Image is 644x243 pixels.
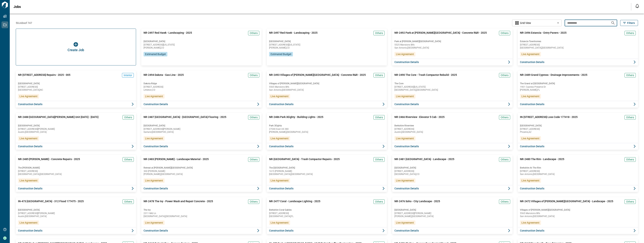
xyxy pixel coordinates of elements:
span: [GEOGRAPHIC_DATA] , NC [18,89,134,91]
span: [PERSON_NAME] , [GEOGRAPHIC_DATA] [394,215,510,217]
span: [GEOGRAPHIC_DATA] [394,166,510,169]
span: Live Agreement [271,137,289,140]
span: Construction Details [520,229,544,232]
span: [STREET_ADDRESS] [269,212,385,214]
span: [PERSON_NAME] , CO [269,47,385,49]
span: [GEOGRAPHIC_DATA] [520,124,636,127]
button: Construction Details [141,101,262,108]
span: Berkshire At The Rim [520,166,636,169]
span: 5565 Mansions Blfs [269,86,385,88]
span: Retreat at [PERSON_NAME][GEOGRAPHIC_DATA] [144,166,259,169]
span: Others [124,158,132,161]
span: [GEOGRAPHIC_DATA] , [GEOGRAPHIC_DATA] [520,47,636,49]
button: Construction Details [16,227,136,234]
span: Construction Details [144,144,168,148]
span: [PERSON_NAME] , [GEOGRAPHIC_DATA] [144,173,259,175]
span: Construction Details [144,102,168,106]
button: Construction Details [267,227,387,234]
span: Jobs [14,5,21,9]
span: The Grand at [GEOGRAPHIC_DATA] [520,82,636,85]
button: Construction Details [518,143,638,150]
span: Construction Details [394,60,419,64]
button: Search jobs [609,19,617,27]
span: Construction Details [18,102,42,106]
span: Construction Details [18,229,42,232]
span: NR-2489 Grand Cypress - Drainage Improvements - 2025 [520,73,587,80]
span: 27040 East US 380 [269,128,385,130]
span: Others [124,115,132,119]
span: Austin , [GEOGRAPHIC_DATA] [18,215,134,217]
span: Construction Details [394,229,419,232]
span: Villages of [PERSON_NAME][GEOGRAPHIC_DATA] [520,208,636,211]
span: NR-2493 Villages of [PERSON_NAME][GEOGRAPHIC_DATA] - Concrete R&R - 2025 [269,73,366,80]
span: NR-2472 Villages of [PERSON_NAME][GEOGRAPHIC_DATA] - Landscape - 2025 [520,199,613,207]
span: [STREET_ADDRESS] [394,170,510,172]
span: The [GEOGRAPHIC_DATA] [269,166,385,169]
span: [GEOGRAPHIC_DATA] [269,40,385,43]
span: Others [375,200,383,204]
span: Live Agreement [271,221,289,225]
span: NR-2490 The Core - Trash Compactor Rebuild - 2025 [394,73,457,80]
span: Construction Details [144,187,168,190]
span: The [PERSON_NAME] [18,166,134,169]
span: [STREET_ADDRESS][US_STATE] [394,86,510,88]
span: San Antonio , [GEOGRAPHIC_DATA] [520,173,636,175]
span: [STREET_ADDRESS][US_STATE] [269,44,385,46]
span: Live Agreement [20,179,38,182]
span: Create Job [68,48,84,52]
span: Live Agreement [396,221,414,225]
span: Others [250,115,258,119]
span: [STREET_ADDRESS] [394,128,510,130]
span: Live Agreement [145,137,163,140]
div: Without label [512,19,562,27]
span: [PERSON_NAME] , [GEOGRAPHIC_DATA] [269,131,385,133]
span: Estimated Budget [271,52,291,56]
span: Others [250,73,258,77]
span: NR-2485 [PERSON_NAME] - Concrete Repairs - 2025 [18,157,80,165]
span: Berkshire Riverview [394,124,510,127]
button: Construction Details [267,101,387,108]
span: Others [626,31,634,35]
span: [STREET_ADDRESS] [144,86,259,88]
span: NR-[GEOGRAPHIC_DATA] - Trash Compactor Repairs - 2025 [269,157,340,165]
span: Others [501,31,509,35]
span: [STREET_ADDRESS][PERSON_NAME] [394,212,510,214]
span: Others [375,115,383,119]
button: Open notification feed [634,3,640,9]
button: Construction Details [392,227,512,234]
span: NR-2488 [GEOGRAPHIC_DATA][PERSON_NAME] Unit [DATE] - [DATE] [18,115,99,123]
span: Interior [124,73,132,77]
span: NR-2481 [GEOGRAPHIC_DATA] - Landscape - 2025 [394,157,454,165]
span: Construction Details [394,102,419,106]
button: Construction Details [16,143,136,150]
span: NR-2497 Red Hawk - Landscaping - 2025 [144,31,192,38]
span: Construction Details [18,187,42,190]
span: Construction Details [394,144,419,148]
span: The Core [394,82,510,85]
span: [GEOGRAPHIC_DATA] , [GEOGRAPHIC_DATA] [269,173,385,175]
span: Berkshire Coral Gables [269,208,385,211]
span: Villages of [PERSON_NAME][GEOGRAPHIC_DATA] [269,82,385,85]
span: Live Agreement [20,137,38,140]
span: Live Agreement [396,179,414,182]
span: Construction Details [269,144,293,148]
span: [GEOGRAPHIC_DATA] [144,124,259,127]
span: Live Agreement [521,179,539,182]
button: Construction Details [518,101,638,108]
span: Others [375,73,383,77]
span: Live Agreement [521,94,539,98]
span: [PERSON_NAME] , FL [520,89,636,91]
button: Construction Details [518,227,638,234]
button: Construction Details [392,101,512,108]
span: [STREET_ADDRESS] [520,170,636,172]
span: NR-2476 Soho - City Landscape - 2025 [394,199,440,207]
button: Construction Details [141,227,262,234]
span: [STREET_ADDRESS][PERSON_NAME] [144,128,259,130]
span: 50 Jobs of 747 [16,21,32,25]
span: San Antonio , [GEOGRAPHIC_DATA] [269,89,385,91]
span: Others [375,31,383,35]
button: Construction Details [141,143,262,150]
span: Others [626,115,634,119]
span: Live Agreement [521,137,539,140]
span: Construction Details [520,102,544,106]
